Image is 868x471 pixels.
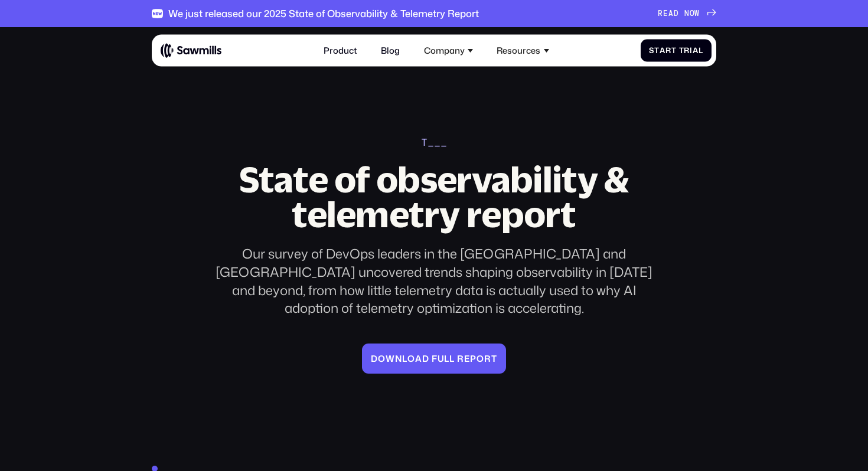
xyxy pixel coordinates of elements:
span: D [674,9,679,18]
span: l [444,354,449,364]
a: Blog [374,39,406,63]
div: Resources [490,39,555,63]
span: T [679,46,684,55]
span: l [449,354,455,364]
span: l [402,354,407,364]
span: r [684,46,690,55]
span: d [422,354,429,364]
span: t [671,46,677,55]
span: o [378,354,386,364]
span: O [690,9,695,18]
span: w [386,354,395,364]
div: Company [417,39,479,63]
span: N [684,9,690,18]
span: a [415,354,422,364]
span: D [371,354,378,364]
div: Resources [497,45,540,56]
span: t [491,354,497,364]
span: e [464,354,470,364]
div: Company [424,45,465,56]
span: u [438,354,445,364]
span: l [699,46,703,55]
span: f [432,354,438,364]
span: t [654,46,660,55]
span: A [668,9,674,18]
a: StartTrial [641,40,712,61]
div: T___ [421,136,447,149]
span: a [660,46,665,55]
div: Our survey of DevOps leaders in the [GEOGRAPHIC_DATA] and [GEOGRAPHIC_DATA] uncovered trends shap... [204,245,665,318]
span: o [407,354,415,364]
span: o [477,354,484,364]
div: We just released our 2025 State of Observability & Telemetry Report [168,8,479,19]
span: n [395,354,402,364]
span: i [690,46,693,55]
span: S [649,46,654,55]
span: p [470,354,477,364]
span: r [484,354,491,364]
span: r [665,46,671,55]
span: a [693,46,699,55]
span: r [457,354,464,364]
span: W [694,9,700,18]
a: Product [317,39,364,63]
a: READNOW [658,9,716,18]
h2: State of observability & telemetry report [204,162,665,232]
a: Downloadfullreport [362,344,506,374]
span: R [658,9,663,18]
span: E [663,9,668,18]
